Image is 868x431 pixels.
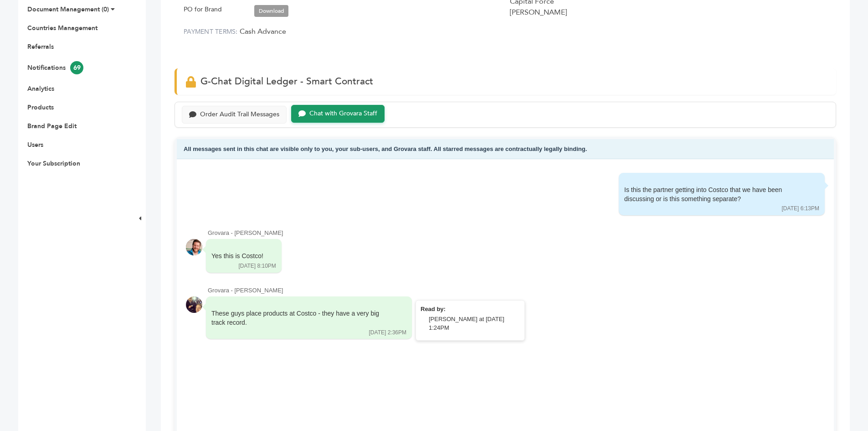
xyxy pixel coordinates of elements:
[510,7,827,18] div: [PERSON_NAME]
[27,5,109,14] a: Document Management (0)
[238,262,276,270] div: [DATE] 8:10PM
[27,103,54,112] a: Products
[27,84,54,93] a: Analytics
[184,4,222,15] label: PO for Brand
[27,42,54,51] a: Referrals
[177,139,834,160] div: All messages sent in this chat are visible only to you, your sub-users, and Grovara staff. All st...
[429,315,520,332] div: [PERSON_NAME] at [DATE] 1:24PM
[27,140,43,149] a: Users
[27,63,83,72] a: Notifications69
[184,27,238,36] label: PAYMENT TERMS:
[200,75,373,88] span: G-Chat Digital Ledger - Smart Contract
[240,26,286,36] span: Cash Advance
[624,186,806,203] div: Is this the partner getting into Costco that we have been discussing or is this something separate?
[70,61,83,74] span: 69
[200,111,279,119] div: Order Audit Trail Messages
[782,205,819,213] div: [DATE] 6:13PM
[208,286,825,295] div: Grovara - [PERSON_NAME]
[254,5,288,17] a: Download
[211,309,394,327] div: These guys place products at Costco - they have a very big track record.
[421,306,446,312] strong: Read by:
[27,159,80,168] a: Your Subscription
[27,24,98,32] a: Countries Management
[27,122,77,130] a: Brand Page Edit
[211,252,263,261] div: Yes this is Costco!
[369,329,406,337] div: [DATE] 2:36PM
[309,110,377,118] div: Chat with Grovara Staff
[208,229,825,237] div: Grovara - [PERSON_NAME]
